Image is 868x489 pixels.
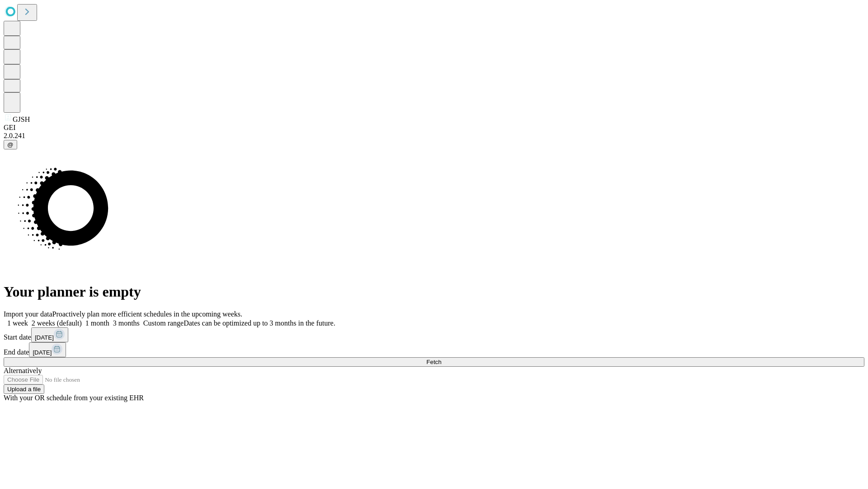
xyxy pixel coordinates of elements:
span: 1 week [7,319,28,327]
span: 2 weeks (default) [32,319,82,327]
span: @ [7,141,14,148]
span: [DATE] [35,334,54,341]
div: End date [4,342,864,357]
button: @ [4,140,17,149]
span: [DATE] [33,349,52,356]
span: Dates can be optimized up to 3 months in the future. [184,319,335,327]
span: With your OR schedule from your existing EHR [4,394,144,402]
div: GEI [4,124,864,132]
h1: Your planner is empty [4,283,864,300]
div: 2.0.241 [4,132,864,140]
span: 3 months [113,319,140,327]
button: Upload a file [4,384,44,394]
div: Start date [4,327,864,342]
span: Import your data [4,310,52,318]
span: Alternatively [4,367,42,374]
span: Proactively plan more efficient schedules in the upcoming weeks. [52,310,242,318]
span: Fetch [426,359,441,365]
button: [DATE] [31,327,68,342]
span: GJSH [13,115,30,123]
button: Fetch [4,357,864,367]
span: Custom range [143,319,184,327]
span: 1 month [85,319,109,327]
button: [DATE] [29,342,66,357]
